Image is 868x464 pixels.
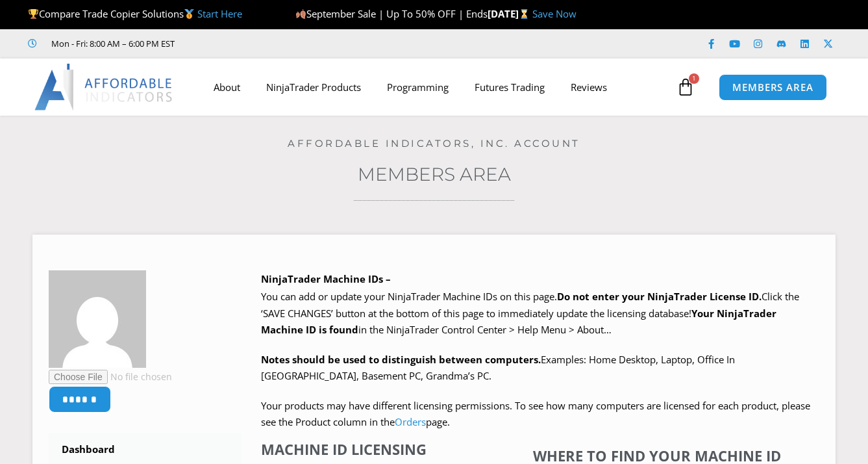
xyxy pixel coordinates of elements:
span: MEMBERS AREA [732,83,813,92]
img: 🏆 [29,9,38,19]
strong: Notes should be used to distinguish between computers. [261,353,541,366]
span: Your products may have different licensing permissions. To see how many computers are licensed fo... [261,399,810,429]
a: MEMBERS AREA [719,74,827,101]
b: NinjaTrader Machine IDs – [261,272,391,285]
span: September Sale | Up To 50% OFF | Ends [295,7,488,20]
a: Members Area [358,163,511,185]
span: Examples: Home Desktop, Laptop, Office In [GEOGRAPHIC_DATA], Basement PC, Grandma’s PC. [261,353,735,383]
img: ⌛ [519,9,529,19]
iframe: Customer reviews powered by Trustpilot [193,37,388,50]
span: You can add or update your NinjaTrader Machine IDs on this page. [261,290,557,303]
a: Orders [395,415,426,428]
a: Save Now [532,7,577,20]
img: LogoAI | Affordable Indicators – NinjaTrader [34,64,174,110]
a: Programming [374,72,462,102]
img: 🍂 [296,9,306,19]
span: Mon - Fri: 8:00 AM – 6:00 PM EST [48,36,175,51]
img: 🥇 [184,9,194,19]
a: Reviews [558,72,620,102]
a: NinjaTrader Products [253,72,374,102]
a: Futures Trading [462,72,558,102]
b: Do not enter your NinjaTrader License ID. [557,290,762,303]
h4: Where to find your Machine ID [502,447,812,464]
span: Compare Trade Copier Solutions [28,7,242,20]
a: Affordable Indicators, Inc. Account [288,137,580,149]
a: 1 [657,68,714,106]
span: 1 [689,73,699,84]
img: 19af91265de6344b7fa9f94034121e6f32a3bca5fb06649c7d944f80c858b1ea [49,270,146,368]
a: About [201,72,253,102]
a: Start Here [197,7,242,20]
h4: Machine ID Licensing [261,441,486,458]
span: Click the ‘SAVE CHANGES’ button at the bottom of this page to immediately update the licensing da... [261,290,799,336]
nav: Menu [201,72,673,102]
strong: [DATE] [488,7,532,20]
